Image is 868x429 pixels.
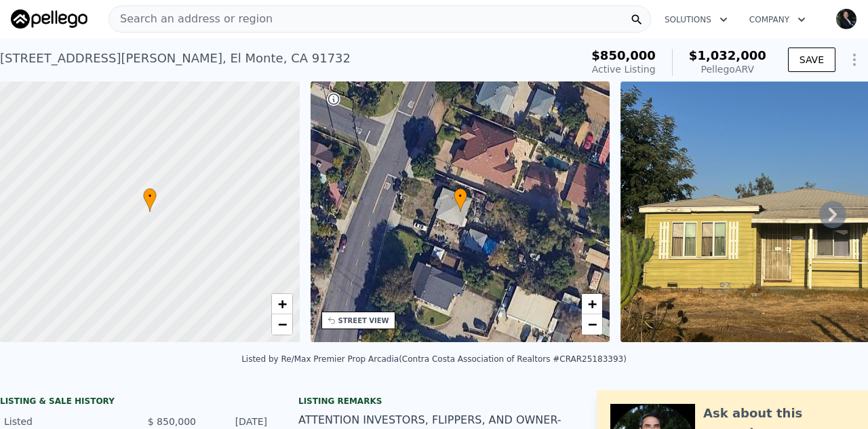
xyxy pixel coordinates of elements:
[143,190,157,202] span: •
[588,316,597,333] span: −
[654,7,738,32] button: Solutions
[277,316,286,333] span: −
[591,48,656,62] span: $850,000
[689,48,766,62] span: $1,032,000
[582,294,602,314] a: Zoom in
[738,7,816,32] button: Company
[454,188,467,212] div: •
[11,10,87,29] img: Pellego
[298,396,570,407] div: Listing remarks
[588,295,597,312] span: +
[841,46,868,73] button: Show Options
[241,354,627,364] div: Listed by Re/Max Premier Prop Arcadia (Contra Costa Association of Realtors #CRAR25183393)
[272,294,292,314] a: Zoom in
[592,64,656,75] span: Active Listing
[277,295,286,312] span: +
[4,415,125,428] div: Listed
[689,62,766,76] div: Pellego ARV
[835,8,857,30] img: avatar
[338,316,389,326] div: STREET VIEW
[454,190,467,202] span: •
[109,11,273,27] span: Search an address or region
[207,415,267,428] div: [DATE]
[788,48,835,72] button: SAVE
[272,314,292,335] a: Zoom out
[143,188,157,212] div: •
[582,314,602,335] a: Zoom out
[148,416,196,427] span: $ 850,000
